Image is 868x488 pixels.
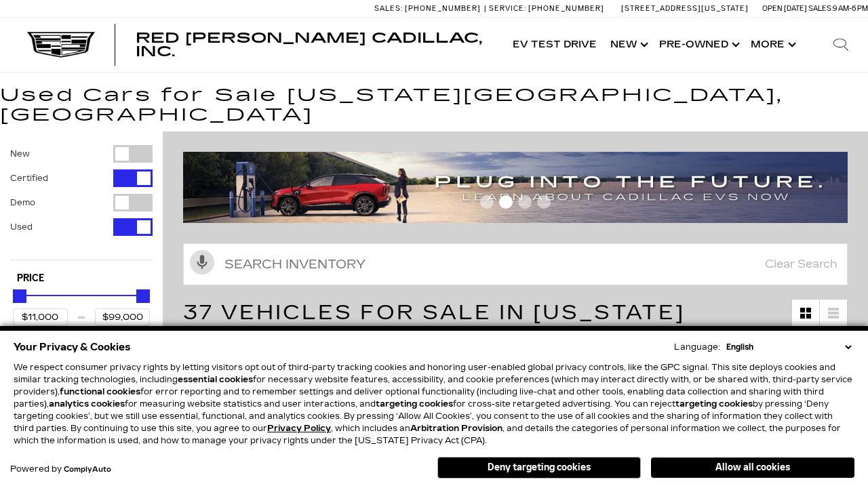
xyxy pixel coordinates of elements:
label: New [10,147,30,161]
a: Service: [PHONE_NUMBER] [484,5,608,12]
select: Language Select [723,341,854,353]
input: Search Inventory [183,243,848,285]
a: Sales: [PHONE_NUMBER] [374,5,484,12]
strong: targeting cookies [376,399,453,409]
strong: functional cookies [60,387,140,396]
img: ev-blog-post-banners4 [183,152,848,223]
strong: analytics cookies [49,399,125,409]
strong: Arbitration Provision [410,424,502,433]
a: EV Test Drive [506,18,604,72]
input: Maximum [95,308,150,326]
span: Service: [489,4,526,13]
label: Used [10,220,33,234]
svg: Click to toggle on voice search [190,250,214,274]
span: Red [PERSON_NAME] Cadillac, Inc. [136,30,482,60]
div: Minimum Price [13,289,26,303]
button: Allow all cookies [651,457,854,478]
strong: essential cookies [178,375,253,384]
span: Open [DATE] [762,4,807,13]
div: Powered by [10,465,111,474]
strong: targeting cookies [675,399,753,409]
img: Cadillac Dark Logo with Cadillac White Text [27,32,95,58]
div: Filter by Vehicle Type [10,145,153,260]
label: Demo [10,196,35,209]
span: Your Privacy & Cookies [14,338,131,357]
span: Go to slide 2 [499,195,513,209]
span: [PHONE_NUMBER] [405,4,481,13]
a: Red [PERSON_NAME] Cadillac, Inc. [136,31,492,58]
span: Sales: [374,4,403,13]
a: ComplyAuto [64,466,111,474]
span: Go to slide 4 [537,195,551,209]
a: New [604,18,652,72]
span: Sales: [808,4,833,13]
label: Certified [10,171,48,185]
span: 9 AM-6 PM [833,4,868,13]
span: Go to slide 1 [480,195,494,209]
span: 37 Vehicles for Sale in [US_STATE][GEOGRAPHIC_DATA], [GEOGRAPHIC_DATA] [183,300,747,352]
div: Maximum Price [136,289,150,303]
a: Privacy Policy [267,424,331,433]
h5: Price [17,272,146,285]
button: Deny targeting cookies [437,457,641,479]
span: Go to slide 3 [518,195,532,209]
div: Price [13,285,150,326]
span: [PHONE_NUMBER] [528,4,604,13]
button: More [744,18,800,72]
p: We respect consumer privacy rights by letting visitors opt out of third-party tracking cookies an... [14,361,854,447]
a: [STREET_ADDRESS][US_STATE] [621,4,749,13]
input: Minimum [13,308,68,326]
div: Language: [674,343,720,351]
a: Pre-Owned [652,18,744,72]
